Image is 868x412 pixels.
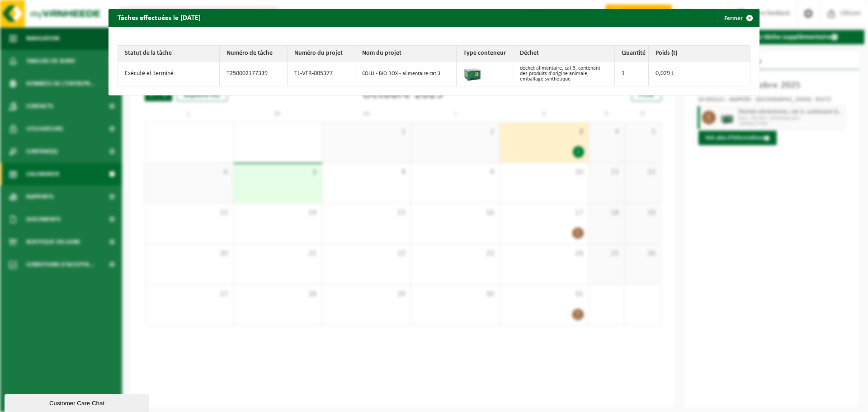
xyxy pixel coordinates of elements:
[649,62,750,86] td: 0,029 t
[513,62,615,86] td: déchet alimentaire, cat 3, contenant des produits d'origine animale, emballage synthétique
[513,46,615,62] th: Déchet
[288,46,355,62] th: Numéro du projet
[118,62,220,86] td: Exécuté et terminé
[118,46,220,62] th: Statut de la tâche
[463,64,481,82] img: PB-LB-0680-HPE-GN-01
[717,9,759,27] button: Fermer
[220,62,288,86] td: T250002177339
[355,46,457,62] th: Nom du projet
[355,62,457,86] td: COLLI - BIO BOX - alimentaire cat 3
[649,46,750,62] th: Poids (t)
[5,392,151,412] iframe: chat widget
[288,62,355,86] td: TL-VFR-005377
[457,46,513,62] th: Type conteneur
[108,9,210,26] h2: Tâches effectuées le [DATE]
[615,62,649,86] td: 1
[615,46,649,62] th: Quantité
[220,46,288,62] th: Numéro de tâche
